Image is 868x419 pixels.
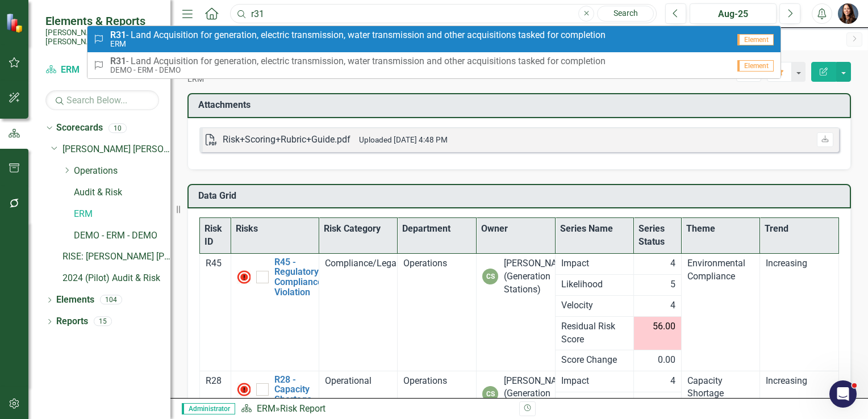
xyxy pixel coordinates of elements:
h3: Data Grid [198,191,844,201]
span: - Land Acquisition for generation, electric transmission, water transmission and other acquisitio... [110,30,606,40]
button: Aug-25 [690,3,777,24]
div: CS [482,386,498,402]
span: 0.00 [658,354,675,367]
span: 4 [670,396,675,409]
span: 56.00 [653,320,675,333]
a: Operations [74,165,170,178]
span: 4 [670,299,675,312]
div: » [241,403,511,416]
small: [PERSON_NAME] [PERSON_NAME] [45,28,159,47]
a: Elements [56,294,94,307]
a: DEMO - ERM - DEMO [74,229,170,242]
div: 15 [94,317,112,326]
span: Compliance/Legal [325,258,399,269]
span: Operational [325,375,372,386]
td: Double-Click to Edit [555,253,634,274]
a: [PERSON_NAME] [PERSON_NAME] CORPORATE Balanced Scorecard [62,143,170,156]
td: Double-Click to Edit [200,253,231,371]
a: Scorecards [56,121,103,135]
span: Score Change [561,354,628,367]
td: Double-Click to Edit [634,371,681,392]
input: Search Below... [45,90,159,110]
span: Operations [403,375,447,386]
a: Search [597,6,654,22]
td: Double-Click to Edit [477,253,556,371]
input: Search ClearPoint... [230,4,657,24]
img: High Alert [237,383,251,396]
span: Elements & Reports [45,14,159,28]
td: Double-Click to Edit [760,253,839,371]
a: - Land Acquisition for generation, electric transmission, water transmission and other acquisitio... [87,52,781,78]
img: High Alert [237,270,251,284]
td: Double-Click to Edit Right Click for Context Menu [231,253,319,371]
span: Administrator [182,403,235,414]
span: 5 [670,278,675,291]
a: R28 - Capacity Shortage [274,375,312,405]
span: Residual Risk Score [561,320,628,346]
span: Impact [561,375,628,388]
div: 10 [108,123,127,133]
img: ClearPoint Strategy [6,13,26,33]
td: Double-Click to Edit [634,295,681,316]
div: CS [482,269,498,284]
div: [PERSON_NAME] (Generation Stations) [504,375,572,414]
td: Double-Click to Edit [634,253,681,274]
td: Double-Click to Edit [634,274,681,295]
span: Likelihood [561,278,628,291]
a: ERM [45,64,159,77]
a: - Land Acquisition for generation, electric transmission, water transmission and other acquisitio... [87,26,781,52]
div: ERM [187,75,247,83]
span: Element [737,34,774,45]
span: Element [737,60,774,72]
div: [PERSON_NAME] (Generation Stations) [504,257,572,296]
span: 4 [670,375,675,388]
td: Double-Click to Edit [634,392,681,413]
td: Double-Click to Edit [398,253,477,371]
span: 4 [670,257,675,270]
span: Increasing [766,375,807,386]
a: ERM [74,208,170,221]
div: 104 [100,295,122,305]
td: Double-Click to Edit [555,371,634,392]
div: Risk Report [280,403,325,414]
span: R28 [206,375,222,386]
div: Aug-25 [694,7,773,21]
span: R45 [206,258,222,269]
a: RISE: [PERSON_NAME] [PERSON_NAME] Recognizing Innovation, Safety and Excellence [62,250,170,263]
h3: Attachments [198,100,844,110]
span: Increasing [766,258,807,269]
td: Double-Click to Edit [319,253,398,371]
span: Velocity [561,299,628,312]
small: Uploaded [DATE] 4:48 PM [359,135,448,144]
td: Double-Click to Edit [555,274,634,295]
td: Double-Click to Edit [681,253,760,371]
span: Likelihood [561,396,628,409]
td: Double-Click to Edit [555,295,634,316]
iframe: Intercom live chat [829,380,857,408]
a: Audit & Risk [74,186,170,199]
a: R45 - Regulatory Compliance Violation [274,257,323,297]
a: Reports [56,315,88,328]
span: Impact [561,257,628,270]
span: Operations [403,258,447,269]
img: Tami Griswold [838,3,858,24]
span: Capacity Shortage [687,375,724,399]
small: ERM [110,40,606,48]
a: 2024 (Pilot) Audit & Risk [62,272,170,285]
span: - Land Acquisition for generation, electric transmission, water transmission and other acquisitio... [110,56,606,66]
span: Environmental Compliance [687,258,745,282]
a: ERM [257,403,276,414]
td: Double-Click to Edit [555,392,634,413]
small: DEMO - ERM - DEMO [110,66,606,74]
div: Risk+Scoring+Rubric+Guide.pdf [223,133,350,146]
